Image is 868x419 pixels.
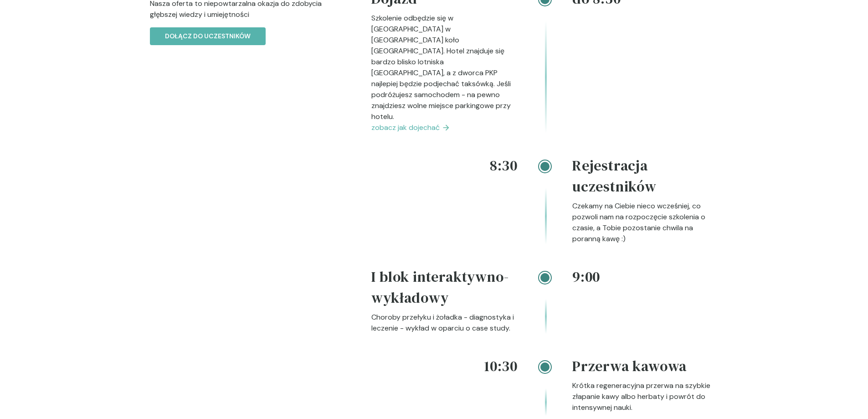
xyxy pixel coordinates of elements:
h4: Rejestracja uczestników [572,155,719,201]
h4: 8:30 [371,155,518,176]
a: Dołącz do uczestników [150,31,266,41]
h4: I blok interaktywno-wykładowy [371,266,518,312]
button: Dołącz do uczestników [150,27,266,45]
a: zobacz jak dojechać [371,122,518,133]
h4: 9:00 [572,266,719,287]
h4: Przerwa kawowa [572,356,719,380]
p: Choroby przełyku i żoładka - diagnostyka i leczenie - wykład w oparciu o case study. [371,312,518,334]
span: zobacz jak dojechać [371,122,440,133]
p: Dołącz do uczestników [165,31,251,41]
p: Krótka regeneracyjna przerwa na szybkie złapanie kawy albo herbaty i powrót do intensywnej nauki. [572,380,719,413]
p: Czekamy na Ciebie nieco wcześniej, co pozwoli nam na rozpoczęcie szkolenia o czasie, a Tobie pozo... [572,201,719,244]
p: Szkolenie odbędzie się w [GEOGRAPHIC_DATA] w [GEOGRAPHIC_DATA] koło [GEOGRAPHIC_DATA]. Hotel znaj... [371,13,518,122]
h4: 10:30 [371,356,518,377]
